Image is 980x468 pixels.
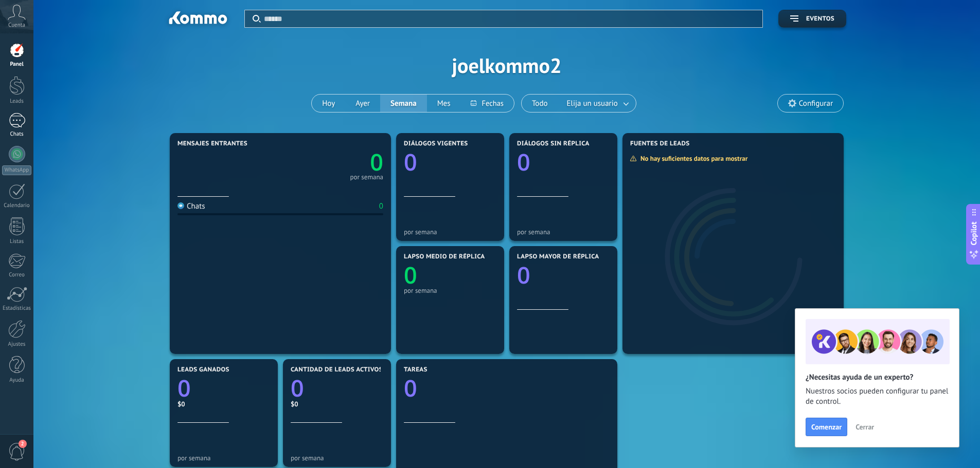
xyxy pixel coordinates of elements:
[177,400,270,408] div: $0
[280,146,383,178] a: 0
[806,418,847,436] button: Comenzar
[177,454,270,462] div: por semana
[177,372,191,404] text: 0
[370,146,383,178] text: 0
[806,386,949,407] span: Nuestros socios pueden configurar tu panel de control.
[8,22,25,29] span: Cuenta
[177,366,229,373] span: Leads ganados
[630,154,755,163] div: No hay suficientes datos para mostrar
[177,202,184,209] img: Chats
[2,272,32,278] div: Correo
[565,97,620,110] span: Elija un usuario
[799,99,833,108] span: Configurar
[345,95,380,112] button: Ayer
[291,400,383,408] div: $0
[177,140,247,147] span: Mensajes entrantes
[312,95,345,112] button: Hoy
[291,454,383,462] div: por semana
[558,95,636,112] button: Elija un usuario
[404,366,427,373] span: Tareas
[291,372,304,404] text: 0
[517,228,610,236] div: por semana
[2,98,32,105] div: Leads
[19,440,27,448] span: 2
[522,95,558,112] button: Todo
[811,423,842,430] span: Comenzar
[427,95,461,112] button: Mes
[2,238,32,245] div: Listas
[806,372,949,382] h2: ¿Necesitas ayuda de un experto?
[177,201,205,211] div: Chats
[851,419,879,435] button: Cerrar
[2,61,32,68] div: Panel
[517,259,530,291] text: 0
[2,377,32,384] div: Ayuda
[806,15,834,23] span: Eventos
[177,372,270,404] a: 0
[291,372,383,404] a: 0
[404,146,417,178] text: 0
[404,140,468,147] span: Diálogos vigentes
[380,95,427,112] button: Semana
[404,372,417,404] text: 0
[517,140,590,147] span: Diálogos sin réplica
[404,228,496,236] div: por semana
[2,202,32,209] div: Calendario
[778,10,846,28] button: Eventos
[517,146,530,178] text: 0
[2,341,32,348] div: Ajustes
[404,259,417,291] text: 0
[379,201,383,211] div: 0
[2,305,32,312] div: Estadísticas
[2,165,31,175] div: WhatsApp
[969,221,979,245] span: Copilot
[404,372,610,404] a: 0
[856,423,874,430] span: Cerrar
[630,140,690,147] span: Fuentes de leads
[2,131,32,138] div: Chats
[517,253,599,260] span: Lapso mayor de réplica
[404,253,485,260] span: Lapso medio de réplica
[291,366,383,373] span: Cantidad de leads activos
[404,287,496,294] div: por semana
[350,175,383,180] div: por semana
